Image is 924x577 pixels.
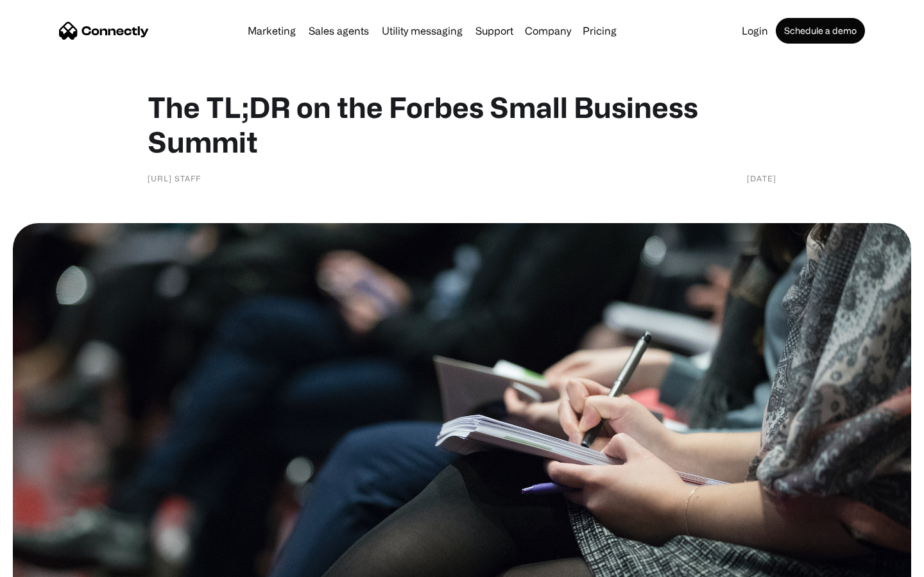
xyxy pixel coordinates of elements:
[377,26,468,36] a: Utility messaging
[304,26,374,36] a: Sales agents
[776,18,865,44] a: Schedule a demo
[13,555,77,573] aside: Language selected: English
[148,90,776,159] h1: The TL;DR on the Forbes Small Business Summit
[26,555,77,573] ul: Language list
[243,26,301,36] a: Marketing
[577,26,622,36] a: Pricing
[525,22,571,40] div: Company
[470,26,518,36] a: Support
[747,172,776,185] div: [DATE]
[737,26,773,36] a: Login
[148,172,201,185] div: [URL] Staff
